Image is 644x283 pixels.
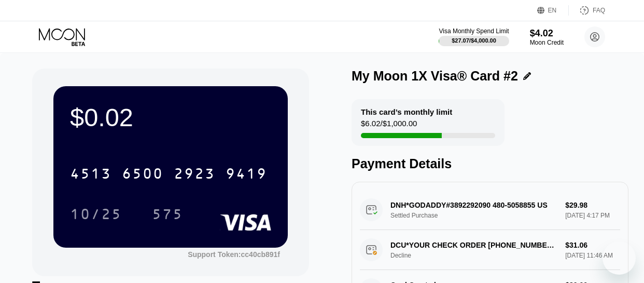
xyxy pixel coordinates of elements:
div: 2923 [174,167,215,183]
div: FAQ [593,7,605,14]
div: 4513650029239419 [64,160,273,186]
div: 9419 [226,167,267,183]
div: $4.02Moon Credit [530,28,564,46]
div: 10/25 [62,201,130,227]
div: Visa Monthly Spend Limit [439,28,509,35]
div: $6.02 / $1,000.00 [361,119,417,133]
div: $0.02 [70,103,271,132]
div: This card’s monthly limit [361,107,452,116]
div: 10/25 [70,207,122,224]
div: Moon Credit [530,39,564,46]
div: 575 [152,207,183,224]
div: FAQ [569,5,605,16]
div: Payment Details [352,156,628,171]
div: 4513 [70,167,111,183]
div: 6500 [122,167,163,183]
div: Visa Monthly Spend Limit$27.07/$4,000.00 [439,28,509,46]
div: Support Token: cc40cb891f [188,250,280,259]
div: Support Token:cc40cb891f [188,250,280,259]
div: $4.02 [530,28,564,39]
div: EN [537,5,569,16]
div: EN [548,7,557,14]
div: 575 [144,201,191,227]
iframe: Button to launch messaging window [603,241,636,275]
div: $27.07 / $4,000.00 [452,37,496,44]
div: My Moon 1X Visa® Card #2 [352,69,518,84]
